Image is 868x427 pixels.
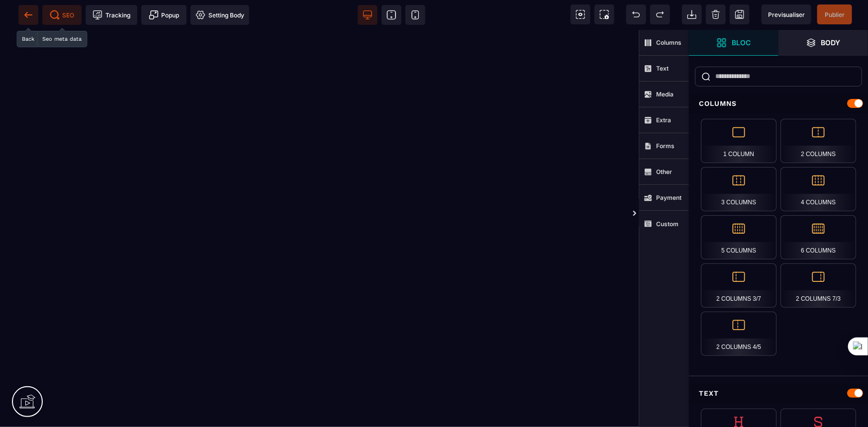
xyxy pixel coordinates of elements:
[780,215,856,259] div: 6 Columns
[656,90,674,98] strong: Media
[50,10,75,20] span: SEO
[732,39,751,46] strong: Bloc
[594,4,614,24] span: Screenshot
[768,11,805,18] span: Previsualiser
[778,30,868,56] span: Open Layer Manager
[656,168,672,175] strong: Other
[701,263,776,308] div: 2 Columns 3/7
[780,263,856,308] div: 2 Columns 7/3
[825,11,845,18] span: Publier
[701,215,776,259] div: 5 Columns
[195,10,244,20] span: Setting Body
[780,119,856,163] div: 2 Columns
[821,39,841,46] strong: Body
[780,167,856,211] div: 4 Columns
[689,94,868,113] div: Columns
[93,10,130,20] span: Tracking
[656,116,671,124] strong: Extra
[762,4,811,24] span: Preview
[656,194,681,201] strong: Payment
[656,65,669,72] strong: Text
[701,167,776,211] div: 3 Columns
[656,39,681,46] strong: Columns
[656,220,678,228] strong: Custom
[701,312,776,356] div: 2 Columns 4/5
[571,4,590,24] span: View components
[656,142,675,150] strong: Forms
[701,119,776,163] div: 1 Column
[149,10,180,20] span: Popup
[689,30,778,56] span: Open Blocks
[689,384,868,403] div: Text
